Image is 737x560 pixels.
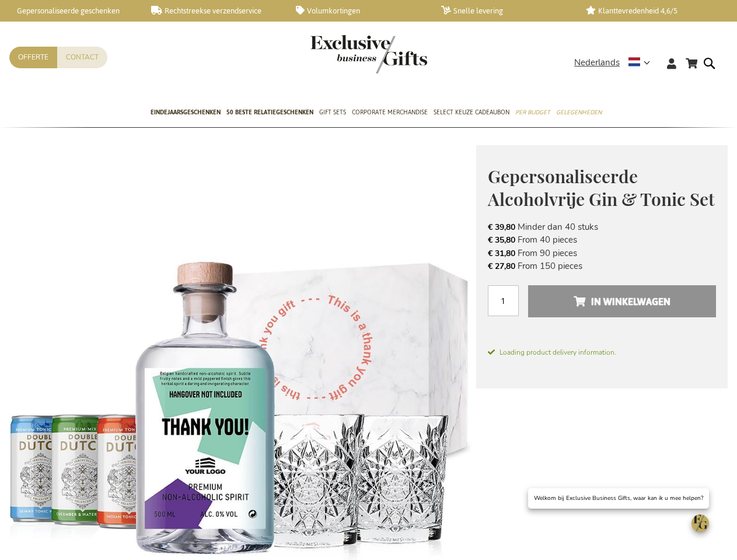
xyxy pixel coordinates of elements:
[556,106,602,118] span: Gelegenheden
[488,220,716,233] li: Minder dan 40 stuks
[434,99,509,128] a: Select Keuze Cadeaubon
[319,99,346,128] a: Gift Sets
[310,35,427,73] img: Exclusive Business gifts logo
[488,222,515,233] span: € 39,80
[226,106,313,118] span: 50 beste relatiegeschenken
[488,235,515,246] span: € 35,80
[488,260,716,272] li: From 150 pieces
[488,247,716,260] li: From 90 pieces
[352,106,428,118] span: Corporate Merchandise
[488,248,515,259] span: € 31,80
[488,261,515,272] span: € 27,80
[9,47,57,68] a: Offerte
[515,99,550,128] a: Per Budget
[57,47,107,68] a: Contact
[319,106,346,118] span: Gift Sets
[296,6,422,16] a: Volumkortingen
[515,106,550,118] span: Per Budget
[488,285,519,316] input: Aantal
[556,99,602,128] a: Gelegenheden
[352,99,428,128] a: Corporate Merchandise
[586,6,712,16] a: Klanttevredenheid 4,6/5
[488,164,715,211] span: Gepersonaliseerde Alcoholvrije Gin & Tonic Set
[310,35,369,73] a: store logo
[151,106,221,118] span: Eindejaarsgeschenken
[574,56,620,69] span: Nederlands
[226,99,313,128] a: 50 beste relatiegeschenken
[151,99,221,128] a: Eindejaarsgeschenken
[434,106,509,118] span: Select Keuze Cadeaubon
[6,6,132,16] a: Gepersonaliseerde geschenken
[488,347,716,358] span: Loading product delivery information.
[488,233,716,246] li: From 40 pieces
[441,6,568,16] a: Snelle levering
[151,6,278,16] a: Rechtstreekse verzendservice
